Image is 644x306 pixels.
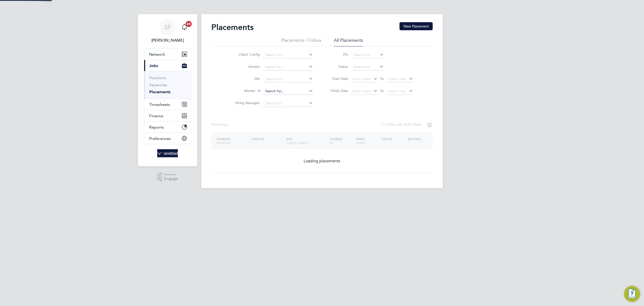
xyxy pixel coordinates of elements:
span: Select date [352,77,371,81]
span: Select date [388,89,406,93]
a: Go to home page [144,149,191,157]
label: Site [231,76,260,81]
input: Search for... [352,51,384,58]
div: Jobs [144,71,191,99]
label: Vendor [231,64,260,69]
span: Finance [149,113,163,118]
input: Search for... [263,88,313,95]
span: To [379,75,385,82]
nav: Main navigation [138,14,197,166]
button: Jobs [144,60,191,71]
button: Network [144,49,191,60]
label: Start Date [326,76,348,81]
a: 20 [179,19,189,35]
input: Search for... [263,76,313,83]
label: Finish Date [326,88,348,93]
span: Select date [352,89,371,93]
span: To [379,87,385,94]
a: Positions [149,75,166,80]
input: Select one [352,64,384,71]
span: SF [164,24,171,30]
span: Preferences [149,136,171,141]
a: Placements [149,89,171,94]
button: Finance [144,110,191,121]
a: SF[PERSON_NAME] [144,19,191,43]
h2: Placements [211,22,254,32]
button: Engage Resource Center [624,286,640,302]
label: Status [326,64,348,69]
span: ... [227,122,230,127]
span: Jobs [149,63,158,68]
img: randstad-logo-retina.png [157,149,178,157]
a: Vacancies [149,82,167,87]
li: All Placements [334,37,363,46]
label: Client Config [231,52,260,57]
button: New Placement [399,22,433,30]
button: Preferences [144,133,191,144]
label: Hide Low IR35 Risks [380,122,422,127]
input: Search for... [263,100,313,107]
span: Engage [164,177,178,181]
span: Powered by [164,172,178,177]
li: Placements I Follow [281,37,321,46]
div: Showing [211,122,231,127]
a: Powered byEngage [157,172,178,182]
label: Hiring Manager [231,101,260,105]
input: Search for... [263,64,313,71]
span: Sheree Flatman [144,37,191,43]
label: PO [326,52,348,57]
span: Reports [149,125,164,130]
span: Select date [388,77,406,81]
span: 20 [186,21,192,27]
label: Worker [227,88,256,94]
input: Search for... [263,51,313,58]
button: Reports [144,121,191,133]
button: Timesheets [144,99,191,110]
span: Timesheets [149,102,170,107]
span: Network [149,52,165,57]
